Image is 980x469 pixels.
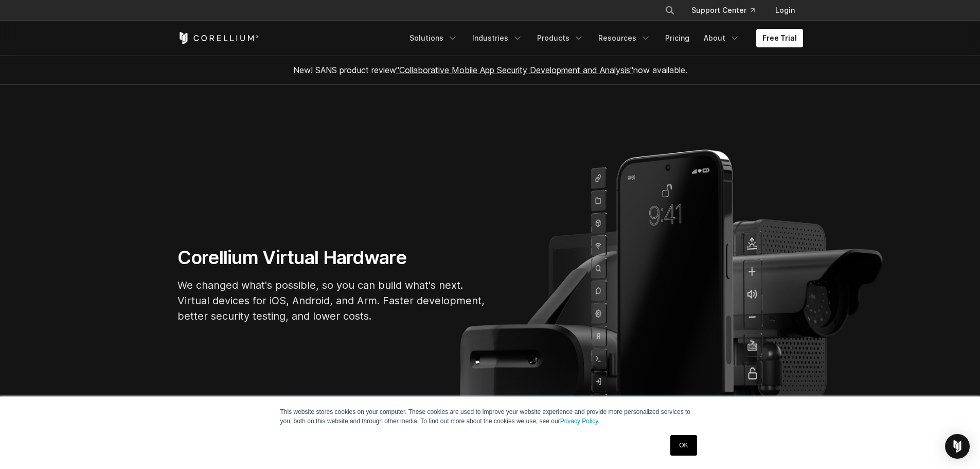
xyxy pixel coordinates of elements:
div: Navigation Menu [403,29,803,47]
span: New! SANS product review now available. [293,65,687,75]
a: Resources [592,29,657,47]
a: OK [670,435,697,456]
a: Support Center [683,1,763,20]
button: Search [661,1,679,20]
a: Products [531,29,590,47]
div: Open Intercom Messenger [945,434,970,459]
a: Login [767,1,803,20]
a: Free Trial [756,29,803,47]
a: Pricing [659,29,696,47]
div: Navigation Menu [652,1,803,20]
a: Corellium Home [177,32,259,44]
a: Industries [466,29,529,47]
a: About [698,29,746,47]
p: This website stores cookies on your computer. These cookies are used to improve your website expe... [280,407,700,426]
a: "Collaborative Mobile App Security Development and Analysis" [396,65,633,75]
h1: Corellium Virtual Hardware [177,246,486,269]
a: Privacy Policy. [560,418,600,425]
a: Solutions [403,29,464,47]
p: We changed what's possible, so you can build what's next. Virtual devices for iOS, Android, and A... [177,277,486,324]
